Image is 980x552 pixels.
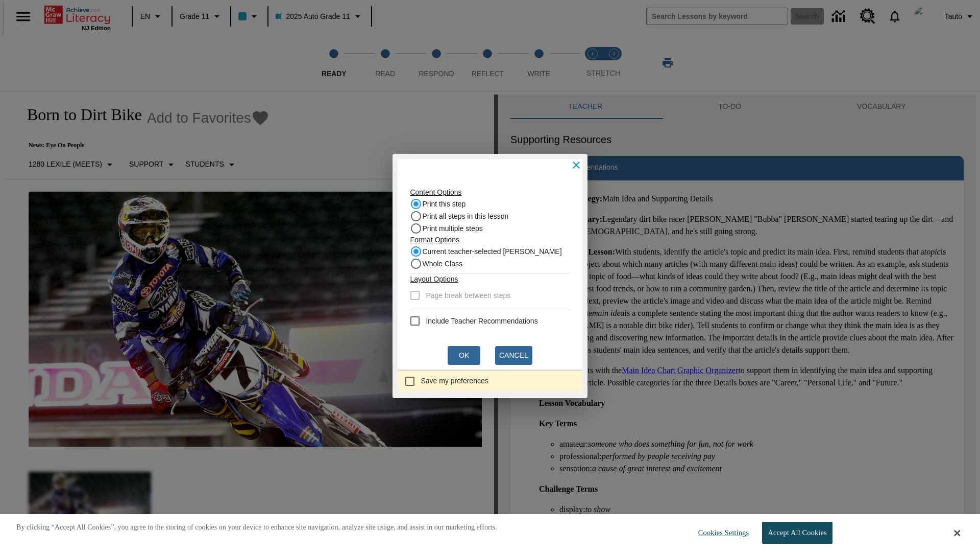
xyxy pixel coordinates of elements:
[448,346,480,365] button: Ok, Will open in new browser window or tab
[16,522,497,533] p: By clicking “Accept All Cookies”, you agree to the storing of cookies on your device to enhance s...
[422,246,561,257] span: Current teacher-selected [PERSON_NAME]
[410,187,570,198] p: Content Options
[422,199,465,210] span: Print this step
[426,316,537,327] span: Include Teacher Recommendations
[426,290,510,301] span: Page break between steps
[421,376,488,386] span: Save my preferences
[422,223,482,234] span: Print multiple steps
[495,346,532,365] button: Cancel
[689,522,753,543] button: Cookies Settings
[565,154,587,176] button: Close
[410,274,570,285] p: Layout Options
[954,528,960,538] button: Close
[422,259,462,269] span: Whole Class
[410,235,570,245] p: Format Options
[762,522,832,544] button: Accept All Cookies
[422,211,508,222] span: Print all steps in this lesson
